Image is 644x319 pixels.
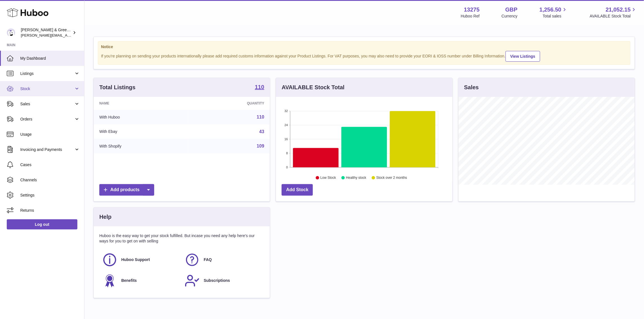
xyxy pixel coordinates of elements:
[285,123,288,127] text: 24
[99,233,264,244] p: Huboo is the easy way to get your stock fulfilled. But incase you need any help here's our ways f...
[204,278,230,283] span: Subscriptions
[7,219,77,229] a: Log out
[94,110,189,124] td: With Huboo
[20,56,80,61] span: My Dashboard
[540,6,562,14] span: 1,256.50
[461,14,480,19] div: Huboo Ref
[102,252,179,267] a: Huboo Support
[285,137,288,141] text: 16
[189,97,270,110] th: Quantity
[286,166,288,169] text: 0
[102,273,179,288] a: Benefits
[7,28,15,37] img: ellen@bluebadgecompany.co.uk
[20,147,74,152] span: Invoicing and Payments
[20,177,80,183] span: Channels
[94,97,189,110] th: Name
[20,117,74,122] span: Orders
[257,115,264,119] a: 110
[464,6,480,14] strong: 13275
[20,162,80,168] span: Cases
[94,139,189,153] td: With Shopify
[101,50,627,62] div: If you're planning on sending your products internationally please add required customs informati...
[257,144,264,148] a: 109
[20,71,74,76] span: Listings
[99,213,111,221] h3: Help
[282,84,344,91] h3: AVAILABLE Stock Total
[204,257,212,262] span: FAQ
[20,101,74,107] span: Sales
[21,27,71,38] div: [PERSON_NAME] & Green Ltd
[185,252,261,267] a: FAQ
[502,14,518,19] div: Currency
[255,84,264,91] a: 110
[20,86,74,92] span: Stock
[285,109,288,113] text: 32
[121,278,137,283] span: Benefits
[346,176,367,180] text: Healthy stock
[590,14,637,19] span: AVAILABLE Stock Total
[94,124,189,139] td: With Ebay
[464,84,479,91] h3: Sales
[20,208,80,213] span: Returns
[185,273,261,288] a: Subscriptions
[99,84,136,91] h3: Total Listings
[606,6,631,14] span: 21,052.15
[21,33,113,37] span: [PERSON_NAME][EMAIL_ADDRESS][DOMAIN_NAME]
[255,84,264,90] strong: 110
[543,14,568,19] span: Total sales
[259,129,264,134] a: 43
[101,44,627,50] strong: Notice
[99,184,154,196] a: Add products
[282,184,313,196] a: Add Stock
[320,176,336,180] text: Low Stock
[590,6,637,19] a: 21,052.15 AVAILABLE Stock Total
[376,176,407,180] text: Stock over 2 months
[20,193,80,198] span: Settings
[540,6,568,19] a: 1,256.50 Total sales
[506,51,540,62] a: View Listings
[20,132,80,137] span: Usage
[121,257,150,262] span: Huboo Support
[286,151,288,155] text: 8
[505,6,517,14] strong: GBP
